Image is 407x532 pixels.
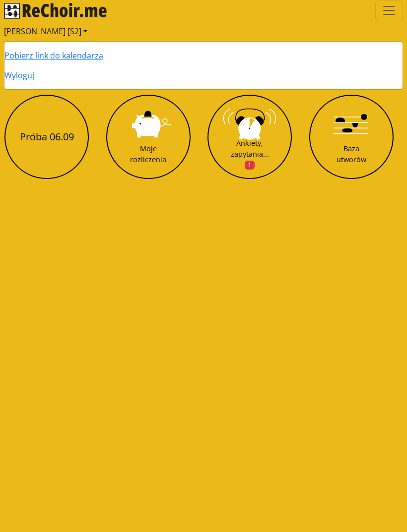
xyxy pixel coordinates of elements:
div: Moje rozliczenia [130,143,166,165]
a: [PERSON_NAME] [S2] [4,21,403,41]
button: Toggle navigation [375,0,403,20]
a: Pobierz link do kalendarza [4,50,103,61]
button: Próba 06.09 [4,95,89,179]
div: Ankiety, zapytania... [231,138,269,170]
button: Moje rozliczenia [106,95,191,179]
button: Ankiety, zapytania...1 [207,95,292,179]
a: Wyloguj [4,70,34,81]
div: Baza utworów [337,143,366,165]
button: Baza utworów [309,95,394,179]
img: rekłajer mi [4,3,107,19]
span: 1 [245,161,255,170]
ul: [PERSON_NAME] [S2] [4,41,403,90]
